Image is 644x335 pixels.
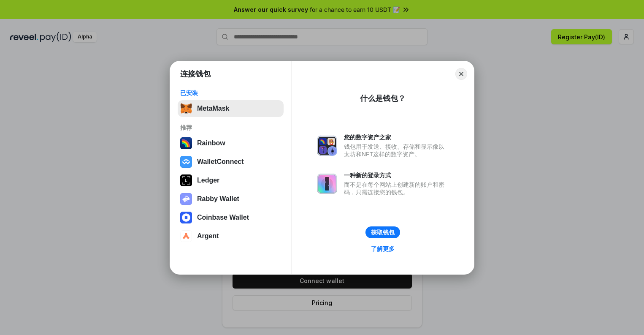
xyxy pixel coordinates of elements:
button: MetaMask [178,100,284,117]
img: svg+xml,%3Csvg%20xmlns%3D%22http%3A%2F%2Fwww.w3.org%2F2000%2Fsvg%22%20fill%3D%22none%22%20viewBox... [180,193,192,205]
img: svg+xml,%3Csvg%20width%3D%2228%22%20height%3D%2228%22%20viewBox%3D%220%200%2028%2028%22%20fill%3D... [180,156,192,168]
button: Ledger [178,172,284,189]
div: 已安装 [180,89,281,97]
img: svg+xml,%3Csvg%20width%3D%22120%22%20height%3D%22120%22%20viewBox%3D%220%200%20120%20120%22%20fil... [180,137,192,149]
button: WalletConnect [178,153,284,170]
div: Rainbow [197,139,225,147]
a: 了解更多 [366,243,400,254]
div: MetaMask [197,105,229,112]
img: svg+xml,%3Csvg%20xmlns%3D%22http%3A%2F%2Fwww.w3.org%2F2000%2Fsvg%22%20width%3D%2228%22%20height%3... [180,174,192,186]
div: WalletConnect [197,158,244,166]
img: svg+xml,%3Csvg%20fill%3D%22none%22%20height%3D%2233%22%20viewBox%3D%220%200%2035%2033%22%20width%... [180,103,192,114]
img: svg+xml,%3Csvg%20width%3D%2228%22%20height%3D%2228%22%20viewBox%3D%220%200%2028%2028%22%20fill%3D... [180,212,192,223]
button: Coinbase Wallet [178,209,284,226]
div: 一种新的登录方式 [344,172,449,179]
div: Ledger [197,177,219,184]
img: svg+xml,%3Csvg%20width%3D%2228%22%20height%3D%2228%22%20viewBox%3D%220%200%2028%2028%22%20fill%3D... [180,230,192,242]
button: Argent [178,228,284,245]
div: 而不是在每个网站上创建新的账户和密码，只需连接您的钱包。 [344,181,449,196]
button: 获取钱包 [365,226,400,238]
h1: 连接钱包 [180,69,211,79]
button: Close [455,68,467,80]
img: svg+xml,%3Csvg%20xmlns%3D%22http%3A%2F%2Fwww.w3.org%2F2000%2Fsvg%22%20fill%3D%22none%22%20viewBox... [317,174,337,194]
div: 了解更多 [371,245,395,253]
div: 获取钱包 [371,229,395,236]
div: Rabby Wallet [197,195,239,203]
div: Coinbase Wallet [197,214,249,221]
div: Argent [197,232,219,240]
div: 您的数字资产之家 [344,133,449,141]
button: Rabby Wallet [178,191,284,207]
div: 什么是钱包？ [360,93,406,103]
div: 钱包用于发送、接收、存储和显示像以太坊和NFT这样的数字资产。 [344,143,449,158]
img: svg+xml,%3Csvg%20xmlns%3D%22http%3A%2F%2Fwww.w3.org%2F2000%2Fsvg%22%20fill%3D%22none%22%20viewBox... [317,136,337,156]
button: Rainbow [178,135,284,152]
div: 推荐 [180,124,281,131]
